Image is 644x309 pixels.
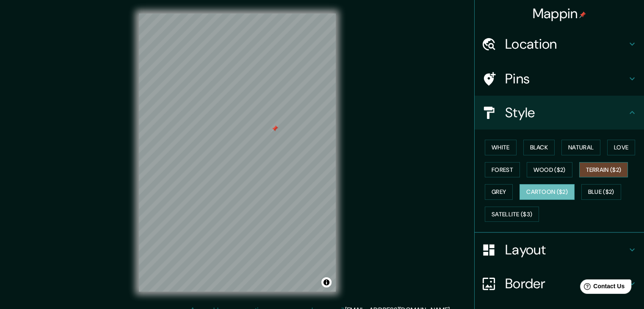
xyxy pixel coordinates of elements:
[581,184,621,200] button: Blue ($2)
[475,27,644,61] div: Location
[505,241,627,258] h4: Layout
[561,140,600,155] button: Natural
[485,184,513,200] button: Grey
[579,11,586,18] img: pin-icon.png
[579,162,628,178] button: Terrain ($2)
[505,70,627,87] h4: Pins
[475,62,644,96] div: Pins
[485,140,517,155] button: White
[485,162,520,178] button: Forest
[523,140,555,155] button: Black
[485,207,539,222] button: Satellite ($3)
[475,96,644,130] div: Style
[527,162,572,178] button: Wood ($2)
[520,184,575,200] button: Cartoon ($2)
[533,5,586,22] h4: Mappin
[321,277,332,287] button: Toggle attribution
[505,104,627,121] h4: Style
[505,275,627,292] h4: Border
[139,14,336,292] canvas: Map
[475,267,644,301] div: Border
[607,140,635,155] button: Love
[505,36,627,52] h4: Location
[475,233,644,267] div: Layout
[569,276,635,300] iframe: Help widget launcher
